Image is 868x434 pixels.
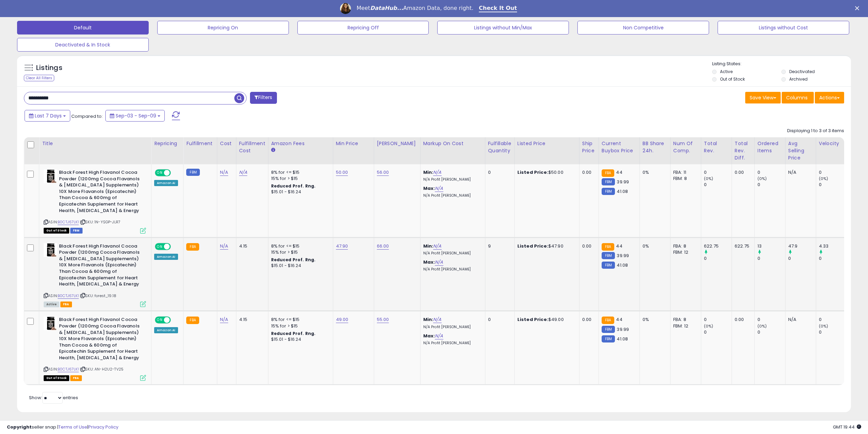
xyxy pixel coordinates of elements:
[44,169,57,183] img: 41+hxmSeVeL._SL40_.jpg
[582,140,596,154] div: Ship Price
[517,243,574,249] div: $47.90
[673,169,696,176] div: FBA: 11
[437,21,569,34] button: Listings without Min/Max
[58,219,79,225] a: B0CTJ67LK1
[788,317,811,323] div: N/A
[59,169,142,215] b: Black Forest High Flavanol Cocoa Powder (1200mg Cocoa Flavanols & [MEDICAL_DATA] Supplements) 10X...
[673,243,696,249] div: FBA: 8
[271,147,275,153] small: Amazon Fees.
[673,176,696,182] div: FBM: 8
[819,329,847,335] div: 0
[757,255,785,262] div: 0
[602,169,614,177] small: FBA
[59,243,142,289] b: Black Forest High Flavanol Cocoa Powder (1200mg Cocoa Flavanols & [MEDICAL_DATA] Supplements) 10X...
[170,317,181,323] span: OFF
[517,243,548,249] b: Listed Price:
[25,110,70,122] button: Last 7 Days
[582,169,593,176] div: 0.00
[271,169,328,176] div: 8% for <= $15
[271,317,328,323] div: 8% for <= $15
[617,252,629,259] span: 39.99
[704,182,732,188] div: 0
[712,61,851,67] p: Listing States:
[356,5,473,12] div: Meet Amazon Data, done right.
[7,424,32,430] strong: Copyright
[271,263,328,269] div: $15.01 - $16.24
[616,243,622,249] span: 44
[435,185,443,192] a: N/A
[60,302,72,307] span: FBA
[88,424,118,430] a: Privacy Policy
[616,316,622,323] span: 44
[44,243,146,307] div: ASIN:
[239,169,247,176] a: N/A
[602,317,614,324] small: FBA
[170,170,181,176] span: OFF
[616,169,622,176] span: 44
[44,243,57,257] img: 41+hxmSeVeL._SL40_.jpg
[617,188,628,195] span: 41.08
[819,140,844,147] div: Velocity
[154,140,180,147] div: Repricing
[819,255,847,262] div: 0
[423,185,435,192] b: Max:
[643,317,665,323] div: 0%
[488,317,509,323] div: 0
[370,5,403,11] i: DataHub...
[186,169,200,176] small: FBM
[271,243,328,249] div: 8% for <= $15
[488,169,509,176] div: 0
[220,316,228,323] a: N/A
[718,21,849,34] button: Listings without Cost
[704,243,732,249] div: 622.75
[819,182,847,188] div: 0
[720,69,733,74] label: Active
[423,140,482,147] div: Markup on Cost
[297,21,429,34] button: Repricing Off
[423,341,480,346] p: N/A Profit [PERSON_NAME]
[271,140,330,147] div: Amazon Fees
[673,140,698,154] div: Num of Comp.
[488,140,512,154] div: Fulfillable Quantity
[582,243,593,249] div: 0.00
[517,169,548,176] b: Listed Price:
[58,424,87,430] a: Terms of Use
[336,243,348,250] a: 47.90
[35,112,62,119] span: Last 7 Days
[582,317,593,323] div: 0.00
[36,63,62,73] h5: Listings
[673,317,696,323] div: FBA: 8
[29,394,78,401] span: Show: entries
[377,316,389,323] a: 55.00
[720,76,745,82] label: Out of Stock
[643,140,667,154] div: BB Share 24h.
[44,317,146,380] div: ASIN:
[423,316,433,323] b: Min:
[423,333,435,339] b: Max:
[154,327,178,333] div: Amazon AI
[819,243,847,249] div: 4.33
[17,38,149,52] button: Deactivated & In Stock
[17,21,149,34] button: Default
[517,317,574,323] div: $49.00
[423,325,480,330] p: N/A Profit [PERSON_NAME]
[757,323,767,329] small: (0%)
[186,317,199,324] small: FBA
[44,302,59,307] span: All listings currently available for purchase on Amazon
[704,140,729,154] div: Total Rev.
[704,329,732,335] div: 0
[105,110,165,122] button: Sep-03 - Sep-09
[271,257,316,263] b: Reduced Prof. Rng.
[757,176,767,181] small: (0%)
[757,317,785,323] div: 0
[673,249,696,255] div: FBM: 12
[757,169,785,176] div: 0
[819,176,828,181] small: (0%)
[735,140,752,162] div: Total Rev. Diff.
[377,169,389,176] a: 56.00
[423,267,480,272] p: N/A Profit [PERSON_NAME]
[704,176,713,181] small: (0%)
[819,169,847,176] div: 0
[423,169,433,176] b: Min:
[336,316,349,323] a: 49.00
